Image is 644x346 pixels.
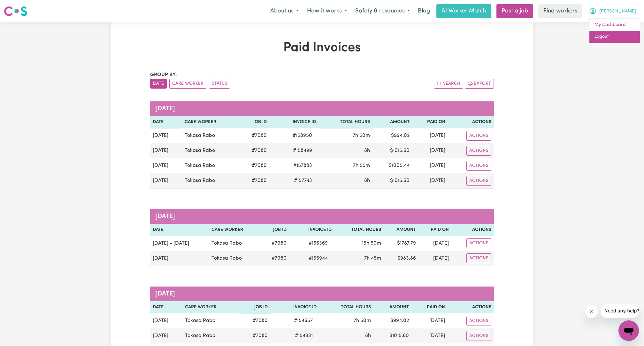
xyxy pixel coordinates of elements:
[618,320,639,341] iframe: Button to launch messaging window
[182,301,239,313] th: Care Worker
[589,19,640,31] a: My Dashboard
[150,72,177,77] span: Group by:
[239,301,270,313] th: Job ID
[412,173,448,189] td: [DATE]
[364,256,381,261] span: 7 hours 45 minutes
[364,148,370,153] span: 8 hours
[150,301,182,313] th: Date
[305,240,332,247] span: # 156369
[150,209,494,224] caption: [DATE]
[182,143,238,158] td: Tokasa Rabo
[451,224,494,236] th: Actions
[411,301,448,313] th: Paid On
[436,4,491,18] a: AI Worker Match
[466,331,491,341] button: Actions
[182,313,239,328] td: Tokasa Rabo
[354,318,371,323] span: 7 hours 50 minutes
[182,128,238,143] td: Tokasa Rabo
[238,116,269,128] th: Job ID
[412,116,448,128] th: Paid On
[412,128,448,143] td: [DATE]
[599,8,636,15] span: [PERSON_NAME]
[319,301,373,313] th: Total Hours
[150,40,494,56] h1: Paid Invoices
[365,333,371,338] span: 8 hours
[373,313,411,328] td: $ 994.02
[266,4,303,18] button: About us
[465,79,494,89] button: Export
[291,332,317,340] span: # 154331
[496,4,533,18] a: Post a job
[448,116,494,128] th: Actions
[238,158,269,173] td: # 7080
[434,79,463,89] button: Search
[289,147,316,154] span: # 158499
[150,128,182,143] td: [DATE]
[414,4,434,18] a: Blog
[238,173,269,189] td: # 7080
[372,173,412,189] td: $ 1015.60
[289,132,316,139] span: # 158950
[372,143,412,158] td: $ 1015.60
[466,176,491,186] button: Actions
[150,287,494,301] caption: [DATE]
[373,301,411,313] th: Amount
[448,301,494,313] th: Actions
[353,163,370,168] span: 7 hours 55 minutes
[150,79,167,89] button: sort invoices by date
[150,143,182,158] td: [DATE]
[538,4,582,18] a: Find workers
[411,328,448,343] td: [DATE]
[466,131,491,141] button: Actions
[150,251,209,266] td: [DATE]
[411,313,448,328] td: [DATE]
[351,4,414,18] button: Safety & resources
[589,31,640,43] a: Logout
[239,313,270,328] td: # 7080
[466,238,491,248] button: Actions
[373,328,411,343] td: $ 1015.60
[269,116,318,128] th: Invoice ID
[334,224,384,236] th: Total Hours
[4,5,27,17] img: Careseekers logo
[418,251,451,266] td: [DATE]
[466,161,491,171] button: Actions
[466,316,491,326] button: Actions
[4,4,27,19] a: Careseekers logo
[169,79,206,89] button: sort invoices by care worker
[270,301,319,313] th: Invoice ID
[209,224,261,236] th: Care Worker
[372,116,412,128] th: Amount
[150,313,182,328] td: [DATE]
[238,128,269,143] td: # 7080
[209,79,230,89] button: sort invoices by paid status
[412,143,448,158] td: [DATE]
[372,128,412,143] td: $ 994.02
[601,304,639,318] iframe: Message from company
[372,158,412,173] td: $ 1005.44
[418,224,451,236] th: Paid On
[290,317,317,325] span: # 154657
[418,236,451,251] td: [DATE]
[261,224,289,236] th: Job ID
[290,177,316,185] span: # 157743
[4,4,39,10] span: Need any help?
[182,328,239,343] td: Tokasa Rabo
[238,143,269,158] td: # 7080
[384,251,418,266] td: $ 983.86
[261,236,289,251] td: # 7080
[318,116,372,128] th: Total Hours
[150,116,182,128] th: Date
[209,251,261,266] td: Tokasa Rabo
[261,251,289,266] td: # 7080
[362,241,381,246] span: 15 hours 50 minutes
[289,162,316,169] span: # 157883
[150,328,182,343] td: [DATE]
[182,116,238,128] th: Care Worker
[384,236,418,251] td: $ 1787.79
[209,236,261,251] td: Tokasa Rabo
[466,253,491,263] button: Actions
[364,178,370,183] span: 8 hours
[303,4,351,18] button: How it works
[412,158,448,173] td: [DATE]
